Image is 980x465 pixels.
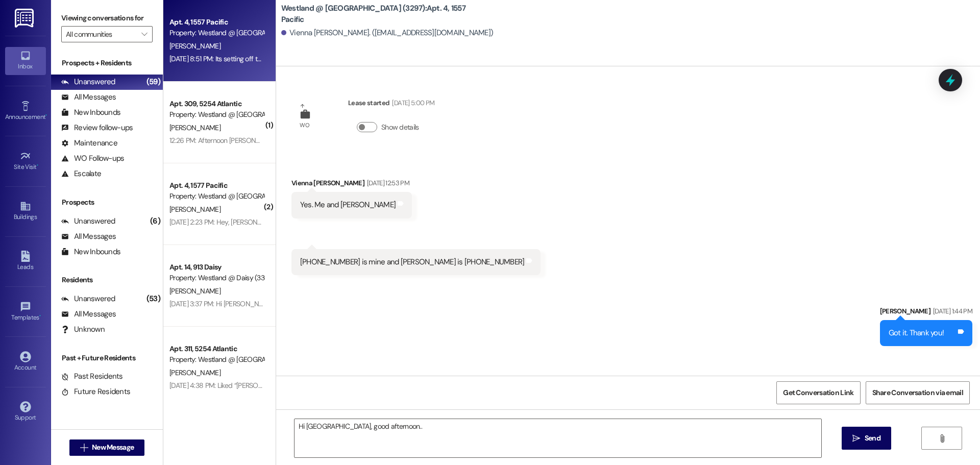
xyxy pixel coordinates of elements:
div: WO [300,120,309,131]
div: Apt. 311, 5254 Atlantic [169,344,264,354]
div: [DATE] 4:38 PM: Liked “[PERSON_NAME] (Westland @ Atlantic (3283)): Hello [PERSON_NAME]. FD & PD h... [169,381,863,390]
div: Prospects + Residents [51,58,163,68]
div: Got it. Thank you! [889,328,944,338]
div: [DATE] 2:23 PM: Hey, [PERSON_NAME] i just saw him, he looks like maintenance of some sort with a ... [169,217,538,227]
div: Future Residents [61,386,130,397]
div: Unknown [61,324,105,335]
i:  [938,434,946,443]
div: New Inbounds [61,107,120,118]
div: 12:26 PM: Afternoon [PERSON_NAME], Was Wondering if the laundry room will be open [DATE]. I tried... [169,136,702,145]
button: New Message [69,439,145,456]
div: All Messages [61,231,116,242]
input: All communities [66,26,136,42]
textarea: Hi [GEOGRAPHIC_DATA], good afternoon.. [295,419,821,457]
div: [DATE] 12:53 PM [364,178,409,188]
div: New Inbounds [61,247,120,257]
span: New Message [92,442,134,453]
span: Send [865,433,880,444]
div: Apt. 4, 1557 Pacific [169,17,264,28]
label: Show details [381,122,419,133]
div: Past Residents [61,371,123,382]
div: (6) [148,213,163,229]
button: Share Conversation via email [866,381,970,404]
a: Support [5,398,46,426]
div: Property: Westland @ [GEOGRAPHIC_DATA] (3297) [169,28,264,38]
div: [DATE] 1:44 PM [930,306,972,316]
div: Unanswered [61,216,115,227]
div: [PERSON_NAME] [880,306,972,320]
div: All Messages [61,92,116,103]
span: Share Conversation via email [872,387,963,398]
i:  [852,434,860,443]
span: [PERSON_NAME] [169,368,220,377]
div: [DATE] 3:37 PM: Hi [PERSON_NAME] can you give me a call. I put in a mantiance request and I got a... [169,299,789,308]
span: [PERSON_NAME] [169,286,220,296]
a: Templates • [5,298,46,326]
b: Westland @ [GEOGRAPHIC_DATA] (3297): Apt. 4, 1557 Pacific [281,3,485,25]
a: Inbox [5,47,46,75]
div: Unanswered [61,293,115,304]
div: Past + Future Residents [51,353,163,363]
span: Get Conversation Link [783,387,853,398]
div: [DATE] 8:51 PM: Its setting off the fire alarms in my apartment [169,54,348,63]
div: Unanswered [61,77,115,87]
div: Property: Westland @ Daisy (3309) [169,273,264,283]
div: Apt. 309, 5254 Atlantic [169,99,264,109]
i:  [80,444,88,452]
span: • [45,112,47,119]
div: (59) [144,74,163,90]
span: [PERSON_NAME] [169,205,220,214]
a: Account [5,348,46,376]
button: Get Conversation Link [776,381,860,404]
span: [PERSON_NAME] [169,41,220,51]
div: Maintenance [61,138,117,149]
div: Review follow-ups [61,123,133,133]
div: Prospects [51,197,163,208]
button: Send [842,427,891,450]
img: ResiDesk Logo [15,9,36,28]
div: Residents [51,275,163,285]
label: Viewing conversations for [61,10,153,26]
div: Escalate [61,168,101,179]
div: Property: Westland @ [GEOGRAPHIC_DATA] (3283) [169,354,264,365]
i:  [141,30,147,38]
div: Apt. 4, 1577 Pacific [169,180,264,191]
div: [PHONE_NUMBER] is mine and [PERSON_NAME] is [PHONE_NUMBER] [300,257,525,267]
div: Property: Westland @ [GEOGRAPHIC_DATA] (3297) [169,191,264,202]
span: [PERSON_NAME] [169,123,220,132]
div: All Messages [61,309,116,320]
a: Buildings [5,198,46,225]
div: Vienna [PERSON_NAME] [291,178,412,192]
span: • [37,162,38,169]
div: Property: Westland @ [GEOGRAPHIC_DATA] (3283) [169,109,264,120]
div: Yes. Me and [PERSON_NAME] [300,200,396,210]
div: Vienna [PERSON_NAME]. ([EMAIL_ADDRESS][DOMAIN_NAME]) [281,28,493,38]
div: Lease started [348,97,434,112]
a: Leads [5,248,46,275]
a: Site Visit • [5,148,46,175]
div: (53) [144,291,163,307]
div: [DATE] 5:00 PM [389,97,434,108]
div: WO Follow-ups [61,153,124,164]
div: Apt. 14, 913 Daisy [169,262,264,273]
span: • [39,312,41,320]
